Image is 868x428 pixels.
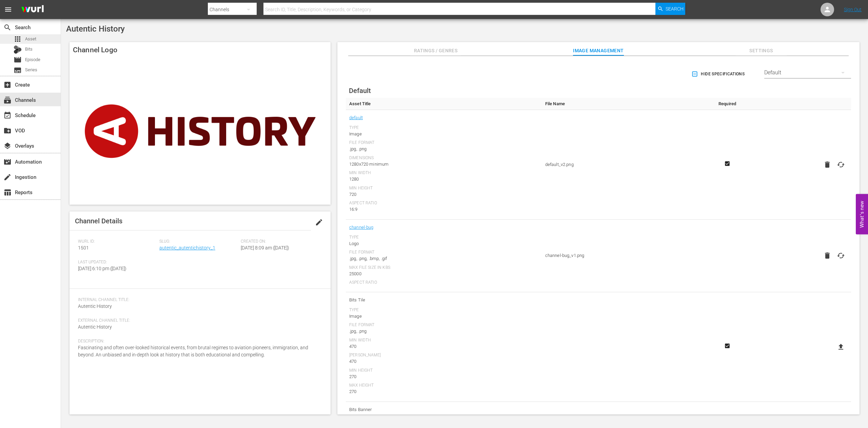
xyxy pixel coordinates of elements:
div: Type [349,235,538,240]
span: Ratings / Genres [410,46,461,55]
span: Fascinating and often over-looked historical events, from brutal regimes to aviation pioneers, im... [78,345,308,357]
th: File Name [542,98,707,110]
span: 1501 [78,245,89,250]
span: Search [3,23,12,32]
span: VOD [3,127,12,135]
span: Autentic History [66,24,125,34]
span: Episode [25,56,40,63]
a: Sign Out [844,7,862,12]
span: Last Updated: [78,260,156,265]
button: Hide Specifications [690,64,747,83]
span: Internal Channel Title: [78,297,319,303]
div: Max File Size In Kbs [349,265,538,271]
div: 720 [349,191,538,198]
span: [DATE] 8:09 am ([DATE]) [241,245,289,250]
div: File Format [349,140,538,146]
span: Ingestion [3,173,12,181]
div: 470 [349,343,538,350]
span: movie [14,56,22,64]
div: [PERSON_NAME] [349,353,538,358]
span: Description: [78,339,319,344]
div: File Format [349,322,538,328]
svg: Required [723,343,731,349]
span: External Channel Title: [78,318,319,323]
span: Series [25,67,37,73]
div: Min Height [349,186,538,191]
span: Autentic History [78,324,112,330]
span: [DATE] 6:10 pm ([DATE]) [78,266,126,271]
div: File Format [349,250,538,255]
span: subtitles [14,66,22,74]
span: Reports [3,188,12,197]
span: Bits Tile [349,296,538,304]
div: Aspect Ratio [349,280,538,285]
div: Min Height [349,368,538,373]
div: Min Width [349,338,538,343]
h4: Channel Logo [70,42,331,58]
img: Autentic History [70,58,331,205]
div: Aspect Ratio [349,201,538,206]
th: Required [707,98,748,110]
div: .jpg, .png, .bmp, .gif [349,255,538,262]
th: Asset Title [346,98,542,110]
span: menu [4,5,12,14]
span: Schedule [3,111,12,119]
span: Settings [736,46,787,55]
div: .jpg, .png [349,146,538,152]
span: Hide Specifications [693,71,745,78]
div: Logo [349,240,538,247]
span: Wurl ID: [78,239,156,244]
a: default [349,113,363,122]
div: Min Width [349,170,538,176]
div: 25000 [349,271,538,277]
button: edit [311,214,327,230]
div: Max Height [349,383,538,388]
button: Search [655,3,685,15]
button: Open Feedback Widget [856,194,868,234]
span: Bits Banner [349,405,538,414]
a: autentic_autentichistory_1 [159,245,215,250]
span: Slug: [159,239,237,244]
div: 1280x720 minimum [349,161,538,168]
div: Bits [14,45,22,54]
span: Asset [14,35,22,43]
span: Channel Details [75,217,122,225]
span: edit [315,218,323,226]
div: 16:9 [349,206,538,213]
span: Overlays [3,142,12,150]
span: Create [3,81,12,89]
div: .jpg, .png [349,328,538,335]
svg: Required [723,161,731,167]
div: 270 [349,373,538,380]
span: Asset [25,36,36,42]
td: default_v2.png [542,110,707,220]
a: channel-bug [349,223,374,232]
div: 470 [349,358,538,365]
img: ans4CAIJ8jUAAAAAAAAAAAAAAAAAAAAAAAAgQb4GAAAAAAAAAAAAAAAAAAAAAAAAJMjXAAAAAAAAAAAAAAAAAAAAAAAAgAT5G... [16,2,49,18]
div: Dimensions [349,155,538,161]
div: 1280 [349,176,538,183]
span: Created On: [241,239,319,244]
div: Default [764,63,851,82]
div: 270 [349,388,538,395]
span: Autentic History [78,303,112,309]
span: Automation [3,158,12,166]
div: Type [349,125,538,131]
div: Image [349,313,538,320]
span: Bits [25,46,33,53]
span: Default [349,87,371,95]
span: Search [666,3,684,15]
span: Image Management [573,46,624,55]
span: Channels [3,96,12,104]
td: channel-bug_v1.png [542,220,707,292]
div: Image [349,131,538,137]
div: Type [349,308,538,313]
